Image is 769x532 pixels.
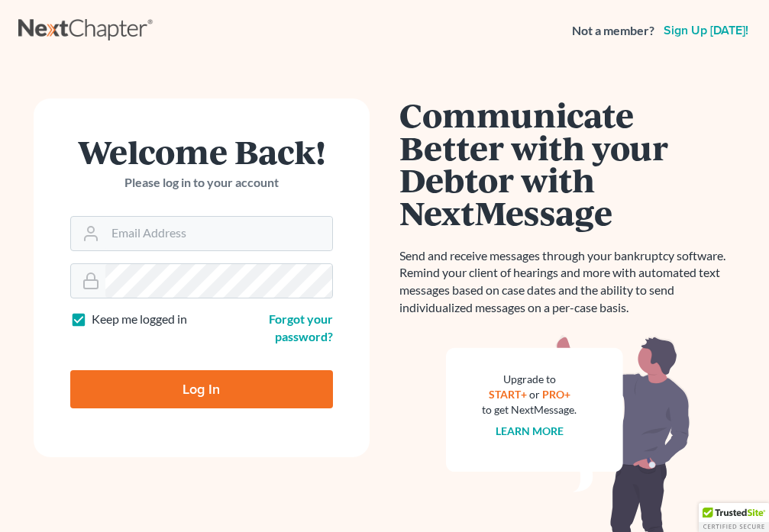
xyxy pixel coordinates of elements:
[699,503,769,532] div: TrustedSite Certified
[105,217,332,250] input: Email Address
[483,402,577,418] div: to get NextMessage.
[269,311,333,343] a: Forgot your password?
[542,388,570,401] a: PRO+
[70,135,333,168] h1: Welcome Back!
[496,424,564,437] a: Learn more
[529,388,540,401] span: or
[92,311,187,328] label: Keep me logged in
[489,388,527,401] a: START+
[400,247,736,317] p: Send and receive messages through your bankruptcy software. Remind your client of hearings and mo...
[661,24,751,37] a: Sign up [DATE]!
[572,22,654,40] strong: Not a member?
[70,370,333,408] input: Log In
[400,98,736,229] h1: Communicate Better with your Debtor with NextMessage
[70,174,333,192] p: Please log in to your account
[483,372,577,387] div: Upgrade to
